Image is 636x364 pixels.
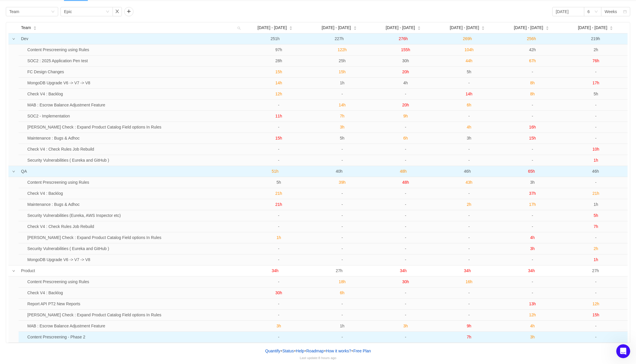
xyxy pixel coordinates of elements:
span: - [341,92,343,96]
i: icon: caret-up [33,26,37,27]
span: - [468,224,470,229]
span: 227h [335,36,344,41]
span: 30h [402,279,409,284]
div: Total available time [12,140,97,146]
span: 15h [529,136,536,140]
i: icon: down [594,10,598,14]
span: 25h [339,58,345,63]
span: - [405,290,406,295]
img: Profile image for George [79,9,91,21]
span: - [468,158,470,163]
span: - [341,301,343,306]
div: Quantify for Browser [12,129,97,135]
span: - [341,246,343,251]
span: 48h [402,180,409,185]
span: - [278,313,279,317]
span: 8h [530,92,535,96]
span: - [532,224,533,229]
span: - [532,69,533,74]
span: - [278,224,279,229]
span: 42h [529,47,536,52]
div: Team [9,7,19,16]
span: 5h [594,92,598,96]
span: 12h [275,92,282,96]
span: 6h [467,103,471,107]
div: Total available time [8,138,108,148]
span: [DATE] - [DATE] [578,25,607,31]
i: icon: caret-down [353,28,357,29]
span: 1h [594,158,598,163]
input: Start date [552,7,584,16]
span: - [341,213,343,218]
span: [DATE] - [DATE] [322,25,351,31]
span: 15h [339,69,345,74]
span: 2h [594,47,598,52]
i: icon: down [12,270,15,272]
span: - [405,313,406,317]
span: - [532,158,533,163]
span: - [595,290,597,295]
span: 34h [400,268,407,273]
td: Check V4 : Backlog [25,188,247,199]
button: Help [78,181,116,205]
i: icon: caret-up [546,26,549,27]
td: Maintenance : Bugs & Adhoc [25,133,247,144]
span: [DATE] - [DATE] [450,25,479,31]
span: 3h [403,324,408,328]
div: Sort [33,25,37,29]
td: Content Prescreening using Rules [25,44,247,56]
span: 122h [338,47,347,52]
div: Send us a message [12,73,97,79]
td: QA [19,166,243,177]
span: - [341,257,343,262]
i: icon: caret-up [482,26,485,27]
span: 20h [402,69,409,74]
span: • [281,349,282,353]
span: - [532,103,533,107]
i: icon: caret-up [289,26,293,27]
span: - [468,81,470,85]
div: Close [100,9,111,20]
span: 34h [464,268,471,273]
div: Schedule a meeting [12,159,104,165]
span: Team [21,25,31,31]
td: Check V4 : Backlog [25,89,247,100]
div: Sort [546,25,549,29]
span: [DATE] - [DATE] [258,25,287,31]
button: Messages [39,181,77,205]
span: 15h [275,69,282,74]
i: icon: caret-up [353,26,357,27]
i: icon: search [235,22,243,33]
span: • [324,349,326,353]
span: • [352,349,353,353]
span: - [405,158,406,163]
span: 12h [529,313,536,317]
span: 44h [466,58,472,63]
span: 15h [592,313,599,317]
button: How it works? [326,347,352,355]
span: - [341,313,343,317]
button: Find a time [12,167,104,179]
p: How can we help? [12,51,105,61]
span: - [468,246,470,251]
span: 48h [400,169,407,174]
span: 28h [275,58,282,63]
div: Send us a messageWe will reply as soon as we can [6,68,111,90]
a: Quantify [265,347,281,355]
span: 276h [399,36,408,41]
i: icon: caret-down [289,28,293,29]
span: - [595,69,597,74]
div: Epic [64,7,72,16]
span: - [278,246,279,251]
span: 20h [402,103,409,107]
span: [DATE] - [DATE] [514,25,543,31]
span: 21h [592,191,599,196]
span: 27h [336,268,343,273]
span: 39h [339,180,345,185]
span: 8h [530,81,535,85]
span: - [595,279,597,284]
span: Messages [48,196,68,200]
td: MAB : Escrow Balance Adjustment Feature [25,100,247,111]
td: Dev [19,33,243,44]
span: 3h [530,335,535,339]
